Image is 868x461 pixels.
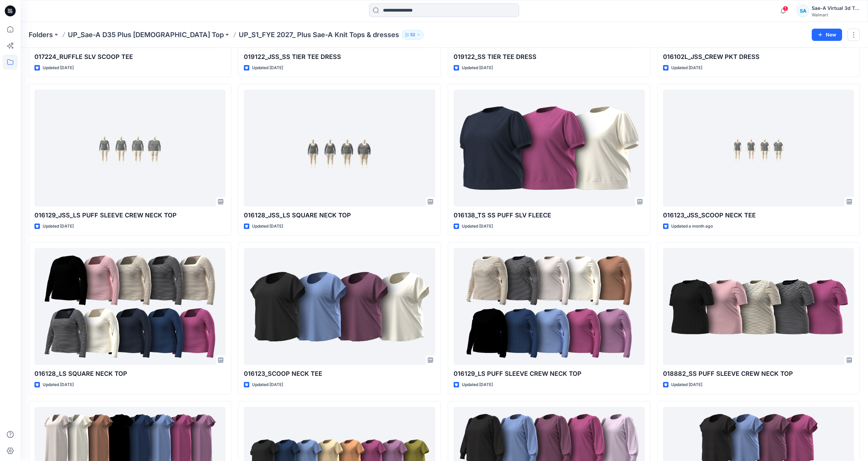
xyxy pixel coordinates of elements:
p: Updated [DATE] [252,64,283,72]
p: 016129_JSS_LS PUFF SLEEVE CREW NECK TOP [34,211,225,220]
p: Updated [DATE] [252,381,283,388]
p: 016123_SCOOP NECK TEE [244,369,435,379]
p: 019122_SS TIER TEE DRESS [454,52,645,62]
a: 016123_JSS_SCOOP NECK TEE [663,90,854,206]
a: UP_Sae-A D35 Plus [DEMOGRAPHIC_DATA] Top [68,30,224,40]
div: Sae-A Virtual 3d Team [812,4,859,12]
p: Updated [DATE] [462,64,493,72]
a: 016129_LS PUFF SLEEVE CREW NECK TOP [454,248,645,365]
p: Updated [DATE] [43,223,74,230]
div: Walmart [812,12,859,17]
p: 017224_RUFFLE SLV SCOOP TEE [34,52,225,62]
p: Updated a month ago [671,223,713,230]
p: 016129_LS PUFF SLEEVE CREW NECK TOP [454,369,645,379]
p: Updated [DATE] [252,223,283,230]
p: Updated [DATE] [671,381,702,388]
p: UP_S1_FYE 2027_ Plus Sae-A Knit Tops & dresses [239,30,399,40]
a: 018882_SS PUFF SLEEVE CREW NECK TOP [663,248,854,365]
p: Updated [DATE] [671,64,702,72]
p: 016128_JSS_LS SQUARE NECK TOP [244,211,435,220]
p: Updated [DATE] [462,223,493,230]
a: 016128_JSS_LS SQUARE NECK TOP [244,90,435,206]
button: 52 [402,30,424,40]
span: 1 [783,6,788,11]
a: 016123_SCOOP NECK TEE [244,248,435,365]
p: Updated [DATE] [43,64,74,72]
p: 016138_TS SS PUFF SLV FLEECE [454,211,645,220]
p: Updated [DATE] [43,381,74,388]
p: 016128_LS SQUARE NECK TOP [34,369,225,379]
button: New [812,29,842,41]
a: Folders [29,30,53,40]
div: SA [797,5,809,17]
a: 016128_LS SQUARE NECK TOP [34,248,225,365]
p: 52 [410,31,415,39]
p: 016102L_JSS_CREW PKT DRESS [663,52,854,62]
p: 018882_SS PUFF SLEEVE CREW NECK TOP [663,369,854,379]
a: 016129_JSS_LS PUFF SLEEVE CREW NECK TOP [34,90,225,206]
p: 016123_JSS_SCOOP NECK TEE [663,211,854,220]
p: Updated [DATE] [462,381,493,388]
p: 019122_JSS_SS TIER TEE DRESS [244,52,435,62]
a: 016138_TS SS PUFF SLV FLEECE [454,90,645,206]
